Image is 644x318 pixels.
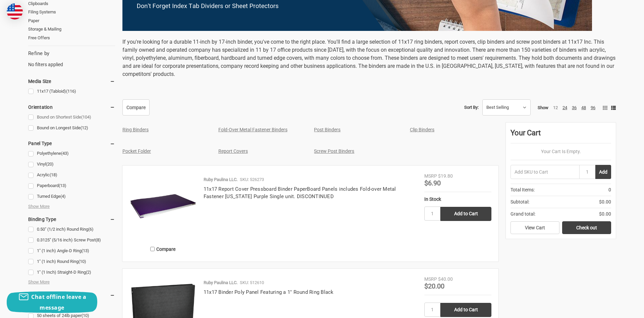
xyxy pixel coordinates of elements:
[438,276,453,282] span: $40.00
[59,183,66,188] span: (13)
[28,203,50,210] span: Show More
[511,165,579,179] input: Add SKU to Cart
[240,176,264,183] p: SKU: 526273
[81,115,91,120] span: (104)
[538,105,548,110] span: Show
[595,165,611,179] button: Add
[511,148,611,155] p: Your Cart Is Empty.
[28,139,115,147] h5: Panel Type
[28,192,115,201] a: Turned Edge
[204,176,237,183] p: Ruby Paulina LLC.
[82,313,89,318] span: (10)
[28,225,115,234] a: 0.50" (1/2 inch) Round Ring
[86,270,91,275] span: (2)
[7,3,23,19] img: duty and tax information for United States
[410,127,434,132] a: Clip Binders
[218,148,248,154] a: Report Covers
[28,149,115,158] a: Polyethylene
[28,215,115,223] h5: Binding Type
[129,243,197,255] label: Compare
[28,181,115,190] a: Paperboard
[129,173,197,240] img: 11x17 Report Cover Pressboard Binder PaperBoard Panels includes Fold-over Metal Fastener Louisian...
[553,105,558,110] a: 12
[608,186,611,193] span: 0
[28,279,50,285] span: Show More
[31,293,86,311] span: Chat offline leave a message
[28,160,115,169] a: Vinyl
[204,186,396,200] a: 11x17 Report Cover Pressboard Binder PaperBoard Panels includes Fold-over Metal Fastener [US_STAT...
[7,291,97,313] button: Chat offline leave a message
[122,99,150,116] a: Compare
[28,236,115,245] a: 0.3125" (5/16 inch) Screw Post
[46,162,54,167] span: (20)
[240,279,264,286] p: SKU: 512610
[80,125,88,130] span: (12)
[61,151,69,156] span: (43)
[562,221,611,234] a: Check out
[150,247,155,251] input: Compare
[28,77,115,85] h5: Media Size
[424,179,441,187] span: $6.90
[424,276,437,283] div: MSRP
[511,198,529,206] span: Subtotal:
[82,248,89,253] span: (13)
[28,257,115,266] a: 1" (1 inch) Round Ring
[28,87,115,96] a: 11x17 (Tabloid)
[122,127,149,132] a: Ring Binders
[28,34,115,42] a: Free Offers
[424,282,444,290] span: $20.00
[28,124,115,133] a: Bound on Longest Side
[50,172,57,177] span: (18)
[60,194,66,199] span: (4)
[96,237,101,242] span: (8)
[424,173,437,180] div: MSRP
[599,198,611,206] span: $0.00
[78,259,86,264] span: (10)
[28,246,115,256] a: 1" (1 inch) Angle-D Ring
[28,50,115,68] div: No filters applied
[424,196,491,203] div: In Stock
[204,279,237,286] p: Ruby Paulina LLC.
[88,227,94,232] span: (6)
[464,102,479,112] label: Sort By:
[28,268,115,277] a: 1" (1 Inch) Straight-D Ring
[511,127,611,143] div: Your Cart
[511,221,559,234] a: View Cart
[28,8,115,16] a: Filing Systems
[28,171,115,180] a: Acrylic
[28,50,115,57] h5: Refine by
[314,127,340,132] a: Post Binders
[218,127,287,132] a: Fold-Over Metal Fastener Binders
[438,173,453,179] span: $19.80
[511,186,535,193] span: Total Items:
[28,25,115,34] a: Storage & Mailing
[562,105,567,110] a: 24
[122,148,151,154] a: Pocket Folder
[440,207,491,221] input: Add to Cart
[572,105,577,110] a: 36
[511,211,535,218] span: Grand total:
[28,113,115,122] a: Bound on Shortest Side
[122,39,615,77] span: If you're looking for a durable 11-inch by 17-inch binder, you've come to the right place. You'll...
[581,105,586,110] a: 48
[28,103,115,111] h5: Orientation
[28,16,115,25] a: Paper
[440,303,491,317] input: Add to Cart
[591,105,595,110] a: 96
[599,211,611,218] span: $0.00
[66,89,76,94] span: (116)
[314,148,354,154] a: Screw Post Binders
[204,289,334,295] a: 11x17 Binder Poly Panel Featuring a 1" Round Ring Black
